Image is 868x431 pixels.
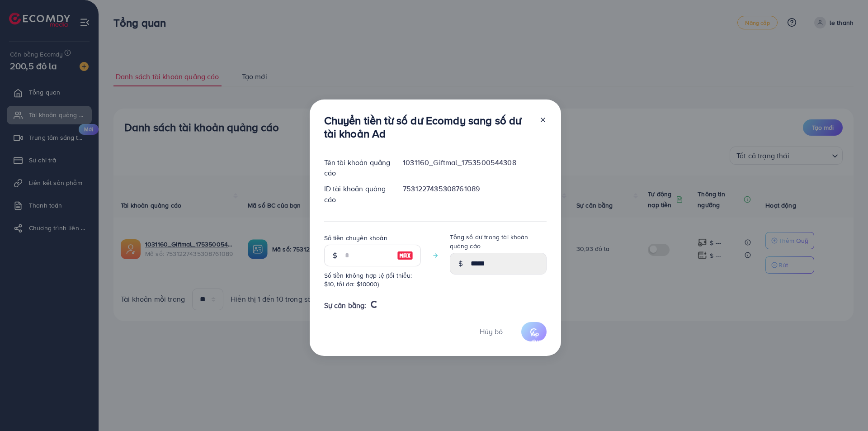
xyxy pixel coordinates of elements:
font: Áp dụng [527,328,543,348]
font: Số tiền chuyển khoản [324,233,387,242]
font: Chuyển tiền từ số dư Ecomdy sang số dư tài khoản Ad [324,113,522,141]
font: ID tài khoản quảng cáo [324,184,386,204]
button: Hủy bỏ [468,322,514,341]
font: Sự cân bằng: [324,300,367,310]
font: Hủy bỏ [480,327,503,336]
font: Số tiền không hợp lệ (tối thiểu: $10, tối đa: $10000) [324,271,412,289]
iframe: Trò chuyện [830,390,861,424]
font: 1031160_Giftmal_1753500544308 [403,157,516,167]
font: 7531227435308761089 [403,184,480,194]
font: Tên tài khoản quảng cáo [324,157,391,178]
img: hình ảnh [397,250,413,261]
font: Tổng số dư trong tài khoản quảng cáo [450,232,528,251]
